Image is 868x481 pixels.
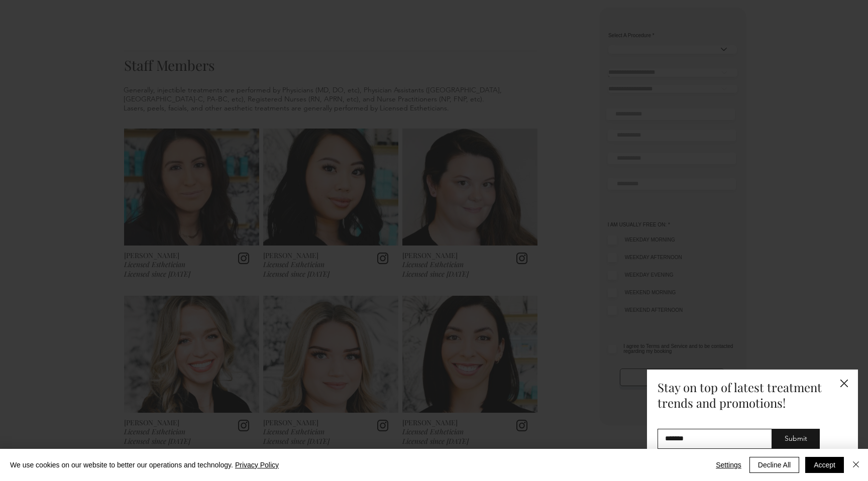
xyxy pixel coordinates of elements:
button: Accept [805,457,844,473]
button: Close [850,457,862,473]
h2: Stay on top of latest treatment trends and promotions! [658,380,826,411]
a: Privacy Policy [235,461,279,469]
button: Decline All [749,457,799,473]
span: Submit [785,434,807,444]
div: Back to site [840,380,848,388]
img: Close [850,458,862,470]
span: We use cookies on our website to better our operations and technology. [10,460,279,469]
span: Settings [716,457,741,472]
button: Submit [772,429,820,449]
